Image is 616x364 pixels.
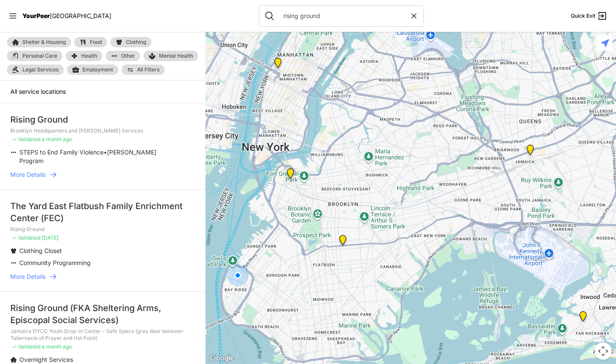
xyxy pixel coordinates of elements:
span: Clothing [126,40,146,45]
a: Food [74,37,107,47]
div: Jamaica DYCD Youth Drop-in Center - Safe Space (grey door between Tabernacle of Prayer and Hot Po... [525,145,536,158]
div: You are here! [227,265,248,286]
div: New York [273,58,283,71]
a: Mental Health [144,51,198,61]
a: Other [106,51,140,61]
span: [GEOGRAPHIC_DATA] [50,12,111,19]
p: Rising Ground [10,226,195,233]
a: Health [66,51,102,61]
span: Clothing Closet [19,247,62,254]
span: STEPS to End Family Violence [19,148,104,156]
span: All service locations [10,88,66,95]
a: All Filters [122,65,165,75]
p: Jamaica DYCD Youth Drop-in Center - Safe Space (grey door between Tabernacle of Prayer and Hot Po... [10,328,195,342]
a: Shelter & Housing [7,37,71,47]
span: Other [121,53,135,59]
a: Quick Exit [571,11,607,21]
div: Rising Ground [10,114,195,126]
div: Far Rockaway DYCD Youth Drop-in Center [578,311,588,325]
a: Legal Services [7,65,64,75]
button: Map camera controls [595,342,612,360]
div: Brooklyn Headquarters and Edwin Gould Services [285,168,296,182]
div: Rising Ground [337,235,348,249]
span: Quick Exit [571,12,595,19]
span: Personal Care [22,53,57,59]
div: Rising Ground (FKA Sheltering Arms, Episcopal Social Services) [10,302,195,326]
a: Personal Care [7,51,62,61]
span: a month ago [42,343,72,350]
a: YourPeer[GEOGRAPHIC_DATA] [22,13,111,19]
span: ✓ Validated [12,234,40,241]
img: Google [208,353,236,364]
span: Employment [83,66,113,73]
span: • [104,148,107,156]
p: Brooklyn Headquarters and [PERSON_NAME] Services [10,127,195,134]
span: Mental Health [159,52,193,59]
span: Health [81,53,97,59]
span: More Details [10,272,46,281]
span: ✓ Validated [12,343,40,350]
a: More Details [10,170,195,179]
span: Legal Services [22,66,58,73]
a: Clothing [110,37,151,47]
span: ✓ Validated [12,136,40,142]
span: [DATE] [42,234,58,241]
a: Open this area in Google Maps (opens a new window) [208,353,236,364]
span: Overnight Services [19,356,73,363]
span: YourPeer [22,12,50,19]
input: Search [278,12,410,20]
a: More Details [10,272,195,281]
span: Shelter & Housing [22,40,66,45]
span: All Filters [137,67,159,72]
span: More Details [10,170,46,179]
span: Community Programming [19,259,91,266]
span: Food [90,40,102,45]
div: The Yard East Flatbush Family Enrichment Center (FEC) [10,200,195,224]
a: Employment [67,65,118,75]
span: a month ago [42,136,72,142]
